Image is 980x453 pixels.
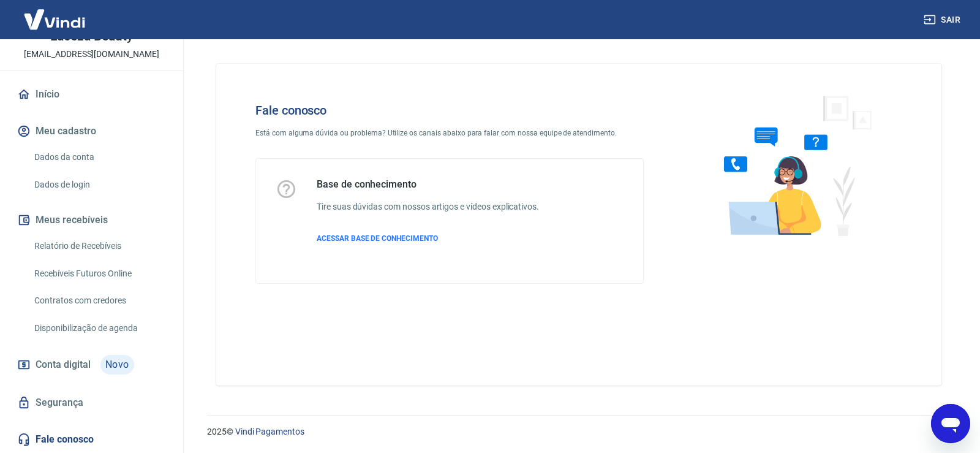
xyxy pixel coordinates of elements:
a: Vindi Pagamentos [235,427,304,436]
button: Meus recebíveis [15,207,168,234]
span: Conta digital [36,356,91,373]
p: 2025 © [207,425,951,438]
a: Segurança [15,389,168,416]
a: Relatório de Recebíveis [29,234,168,259]
a: Disponibilização de agenda [29,316,168,341]
a: Recebíveis Futuros Online [29,261,168,286]
iframe: Botão para abrir a janela de mensagens, conversa em andamento [931,404,970,443]
a: Contratos com credores [29,288,168,313]
a: Conta digitalNovo [15,350,168,379]
p: Está com alguma dúvida ou problema? Utilize os canais abaixo para falar com nossa equipe de atend... [255,128,644,139]
button: Sair [921,9,965,31]
img: Fale conosco [699,83,886,247]
h6: Tire suas dúvidas com nossos artigos e vídeos explicativos. [317,200,539,213]
a: Dados da conta [29,145,168,170]
h5: Base de conhecimento [317,178,539,191]
p: L'aceza Beauty [50,30,132,43]
p: [EMAIL_ADDRESS][DOMAIN_NAME] [24,48,159,61]
button: Meu cadastro [15,118,168,145]
span: ACESSAR BASE DE CONHECIMENTO [317,234,438,243]
img: Vindi [15,1,94,38]
a: Início [15,81,168,108]
a: Dados de login [29,172,168,197]
span: Novo [100,355,134,375]
a: ACESSAR BASE DE CONHECIMENTO [317,233,539,244]
h4: Fale conosco [255,103,644,118]
a: Fale conosco [15,426,168,453]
